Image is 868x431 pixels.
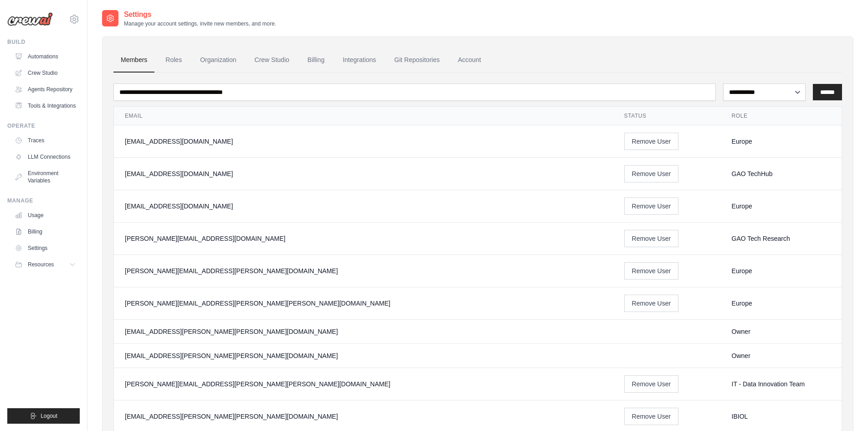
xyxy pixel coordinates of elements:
[732,327,831,336] div: Owner
[11,241,80,255] a: Settings
[28,261,54,268] span: Resources
[732,351,831,360] div: Owner
[624,295,679,312] button: Remove User
[125,299,602,308] div: [PERSON_NAME][EMAIL_ADDRESS][PERSON_NAME][PERSON_NAME][DOMAIN_NAME]
[11,208,80,223] a: Usage
[732,169,831,178] div: GAO TechHub
[125,169,602,178] div: [EMAIL_ADDRESS][DOMAIN_NAME]
[624,230,679,247] button: Remove User
[613,107,721,125] th: Status
[124,9,276,20] h2: Settings
[11,66,80,80] a: Crew Studio
[7,122,80,130] div: Operate
[732,202,831,211] div: Europe
[7,197,80,204] div: Manage
[11,49,80,64] a: Automations
[387,48,447,73] a: Git Repositories
[41,412,57,420] span: Logout
[125,234,602,243] div: [PERSON_NAME][EMAIL_ADDRESS][DOMAIN_NAME]
[11,224,80,239] a: Billing
[7,12,53,26] img: Logo
[732,234,831,243] div: GAO Tech Research
[125,137,602,146] div: [EMAIL_ADDRESS][DOMAIN_NAME]
[732,137,831,146] div: Europe
[624,408,679,425] button: Remove User
[335,48,383,73] a: Integrations
[624,165,679,182] button: Remove User
[624,133,679,150] button: Remove User
[624,375,679,393] button: Remove User
[624,262,679,280] button: Remove User
[125,327,602,336] div: [EMAIL_ADDRESS][PERSON_NAME][PERSON_NAME][DOMAIN_NAME]
[193,48,243,73] a: Organization
[11,150,80,164] a: LLM Connections
[7,38,80,46] div: Build
[7,408,80,424] button: Logout
[158,48,189,73] a: Roles
[11,166,80,188] a: Environment Variables
[113,48,154,73] a: Members
[732,266,831,275] div: Europe
[124,20,276,27] p: Manage your account settings, invite new members, and more.
[732,412,831,421] div: IBIOL
[247,48,297,73] a: Crew Studio
[732,379,831,389] div: IT - Data Innovation Team
[125,379,602,389] div: [PERSON_NAME][EMAIL_ADDRESS][PERSON_NAME][PERSON_NAME][DOMAIN_NAME]
[721,107,842,125] th: Role
[11,82,80,97] a: Agents Repository
[11,133,80,148] a: Traces
[624,197,679,215] button: Remove User
[125,351,602,360] div: [EMAIL_ADDRESS][PERSON_NAME][PERSON_NAME][DOMAIN_NAME]
[125,202,602,211] div: [EMAIL_ADDRESS][DOMAIN_NAME]
[125,266,602,275] div: [PERSON_NAME][EMAIL_ADDRESS][PERSON_NAME][DOMAIN_NAME]
[300,48,332,73] a: Billing
[11,257,80,272] button: Resources
[125,412,602,421] div: [EMAIL_ADDRESS][PERSON_NAME][PERSON_NAME][DOMAIN_NAME]
[732,299,831,308] div: Europe
[451,48,488,73] a: Account
[114,107,613,125] th: Email
[11,99,80,113] a: Tools & Integrations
